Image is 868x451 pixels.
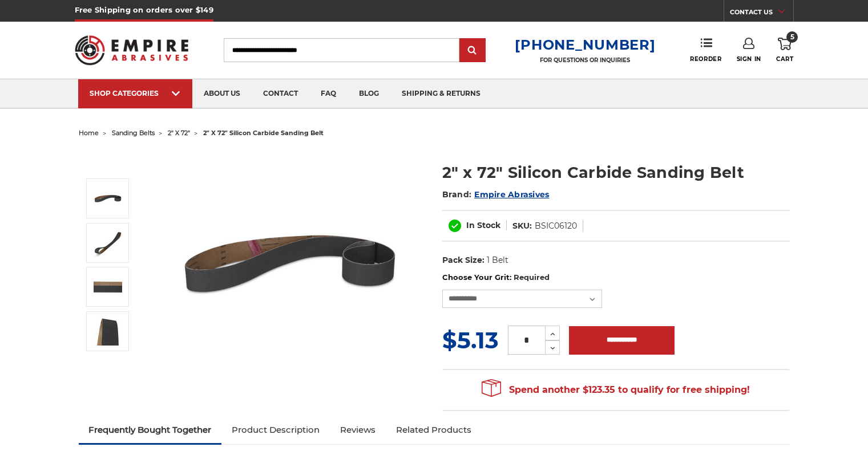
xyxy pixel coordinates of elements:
[309,79,348,108] a: faq
[730,6,793,22] a: CONTACT US
[221,417,330,442] a: Product Description
[690,38,721,62] a: Reorder
[466,220,500,230] span: In Stock
[515,56,655,64] p: FOR QUESTIONS OR INQUIRIES
[487,254,508,266] dd: 1 Belt
[348,79,390,108] a: blog
[776,55,793,63] span: Cart
[94,317,122,346] img: 2" x 72" - Silicon Carbide Sanding Belt
[514,273,550,282] small: Required
[482,384,750,395] span: Spend another $123.35 to qualify for free shipping!
[442,326,499,354] span: $5.13
[203,129,324,137] span: 2" x 72" silicon carbide sanding belt
[535,220,577,232] dd: BSIC06120
[442,189,472,200] span: Brand:
[786,31,798,43] span: 5
[112,129,155,137] a: sanding belts
[252,79,309,108] a: contact
[512,220,532,232] dt: SKU:
[79,417,222,442] a: Frequently Bought Together
[461,39,484,62] input: Submit
[79,129,99,137] a: home
[390,79,492,108] a: shipping & returns
[474,189,549,200] a: Empire Abrasives
[75,28,189,72] img: Empire Abrasives
[94,184,122,213] img: 2" x 72" Silicon Carbide File Belt
[737,55,761,63] span: Sign In
[94,273,122,301] img: 2" x 72" Sanding Belt SC
[515,36,655,53] a: [PHONE_NUMBER]
[776,38,793,63] a: 5 Cart
[442,254,485,266] dt: Pack Size:
[442,161,790,184] h1: 2" x 72" Silicon Carbide Sanding Belt
[192,79,252,108] a: about us
[90,89,181,97] div: SHOP CATEGORIES
[176,149,405,377] img: 2" x 72" Silicon Carbide File Belt
[690,55,721,63] span: Reorder
[442,272,790,283] label: Choose Your Grit:
[94,229,122,257] img: 2" x 72" Silicon Carbide Sanding Belt
[168,129,190,137] a: 2" x 72"
[330,417,386,442] a: Reviews
[386,417,482,442] a: Related Products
